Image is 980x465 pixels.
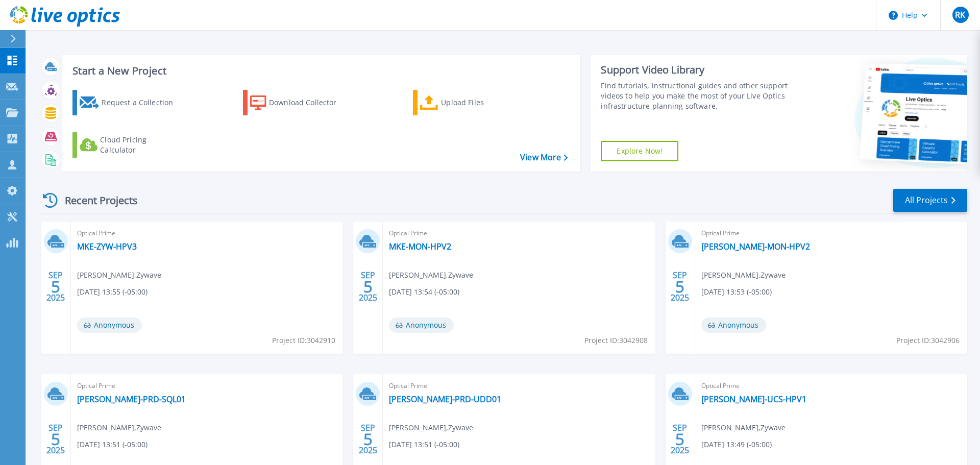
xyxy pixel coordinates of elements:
[389,422,473,433] span: [PERSON_NAME] , Zywave
[701,286,772,298] span: [DATE] 13:53 (-05:00)
[601,81,793,111] div: Find tutorials, instructional guides and other support videos to help you make the most of your L...
[77,270,161,281] span: [PERSON_NAME] , Zywave
[675,435,684,444] span: 5
[77,286,148,298] span: [DATE] 13:55 (-05:00)
[701,317,766,333] span: Anonymous
[389,394,501,404] a: [PERSON_NAME]-PRD-UDD01
[77,380,337,391] span: Optical Prime
[46,268,65,305] div: SEP 2025
[701,380,961,391] span: Optical Prime
[46,421,65,458] div: SEP 2025
[584,335,648,346] span: Project ID: 3042908
[77,317,142,333] span: Anonymous
[243,90,357,115] a: Download Collector
[701,422,786,433] span: [PERSON_NAME] , Zywave
[701,228,961,239] span: Optical Prime
[601,63,793,77] div: Support Video Library
[77,422,161,433] span: [PERSON_NAME] , Zywave
[675,282,684,291] span: 5
[389,228,649,239] span: Optical Prime
[100,135,182,155] div: Cloud Pricing Calculator
[51,435,60,444] span: 5
[272,335,335,346] span: Project ID: 3042910
[72,90,186,115] a: Request a Collection
[363,282,373,291] span: 5
[358,268,378,305] div: SEP 2025
[701,270,786,281] span: [PERSON_NAME] , Zywave
[77,394,186,404] a: [PERSON_NAME]-PRD-SQL01
[520,153,568,162] a: View More
[51,282,60,291] span: 5
[358,421,378,458] div: SEP 2025
[77,241,137,252] a: MKE-ZYW-HPV3
[701,439,772,450] span: [DATE] 13:49 (-05:00)
[72,132,186,158] a: Cloud Pricing Calculator
[701,241,810,252] a: [PERSON_NAME]-MON-HPV2
[269,92,351,113] div: Download Collector
[39,188,152,213] div: Recent Projects
[389,241,451,252] a: MKE-MON-HPV2
[701,394,806,404] a: [PERSON_NAME]-UCS-HPV1
[955,11,965,19] span: RK
[102,92,183,113] div: Request a Collection
[389,270,473,281] span: [PERSON_NAME] , Zywave
[389,317,454,333] span: Anonymous
[77,439,148,450] span: [DATE] 13:51 (-05:00)
[670,268,690,305] div: SEP 2025
[601,141,678,161] a: Explore Now!
[413,90,527,115] a: Upload Files
[670,421,690,458] div: SEP 2025
[77,228,337,239] span: Optical Prime
[896,335,960,346] span: Project ID: 3042906
[441,92,523,113] div: Upload Files
[389,286,459,298] span: [DATE] 13:54 (-05:00)
[893,189,967,212] a: All Projects
[363,435,373,444] span: 5
[72,65,568,77] h3: Start a New Project
[389,439,459,450] span: [DATE] 13:51 (-05:00)
[389,380,649,391] span: Optical Prime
